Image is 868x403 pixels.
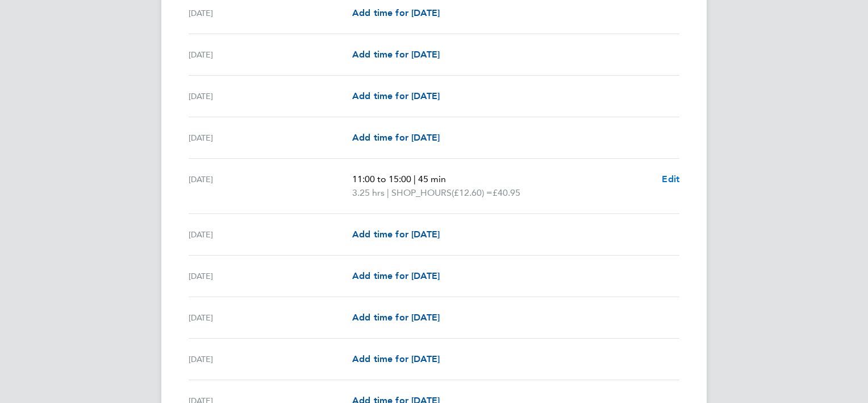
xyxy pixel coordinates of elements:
[352,91,440,101] span: Add time for [DATE]
[189,131,352,145] div: [DATE]
[189,228,352,241] div: [DATE]
[391,186,452,200] span: SHOP_HOURS
[352,352,440,366] a: Add time for [DATE]
[352,174,411,184] span: 11:00 to 15:00
[352,228,440,241] a: Add time for [DATE]
[352,7,440,18] span: Add time for [DATE]
[352,132,440,143] span: Add time for [DATE]
[189,311,352,324] div: [DATE]
[352,6,440,20] a: Add time for [DATE]
[352,353,440,364] span: Add time for [DATE]
[662,174,679,184] span: Edit
[493,187,520,198] span: £40.95
[352,49,440,60] span: Add time for [DATE]
[189,48,352,61] div: [DATE]
[662,172,679,186] a: Edit
[352,89,440,103] a: Add time for [DATE]
[352,270,440,281] span: Add time for [DATE]
[452,187,493,198] span: (£12.60) =
[352,312,440,323] span: Add time for [DATE]
[352,269,440,283] a: Add time for [DATE]
[352,187,385,198] span: 3.25 hrs
[418,174,446,184] span: 45 min
[189,269,352,283] div: [DATE]
[352,131,440,145] a: Add time for [DATE]
[189,172,352,200] div: [DATE]
[352,48,440,61] a: Add time for [DATE]
[189,6,352,20] div: [DATE]
[189,352,352,366] div: [DATE]
[352,229,440,240] span: Add time for [DATE]
[352,311,440,324] a: Add time for [DATE]
[387,187,389,198] span: |
[189,89,352,103] div: [DATE]
[414,174,416,184] span: |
